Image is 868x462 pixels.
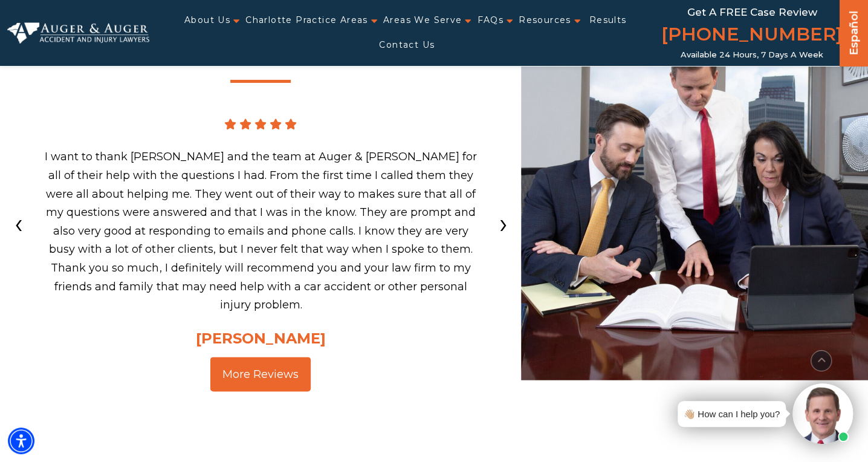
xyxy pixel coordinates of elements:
img: Auger & Auger Accident and Injury Lawyers Logo [7,22,149,44]
span: [PERSON_NAME] [196,330,326,347]
a: Results [589,8,627,33]
a: FAQs [477,8,504,33]
span: Get a FREE Case Review [687,6,817,18]
a: Charlotte Practice Areas [245,8,368,33]
a: More Reviews [210,357,311,391]
a: Contact Us [379,33,435,57]
a: [PHONE_NUMBER] [661,21,843,50]
span: Previous [15,209,23,237]
div: 👋🏼 How can I help you? [684,406,780,422]
button: scroll to up [811,350,832,371]
img: Auger & Auger Office [521,32,868,379]
img: Intaker widget Avatar [792,383,853,444]
span: Next [499,209,508,237]
a: Areas We Serve [383,8,462,33]
p: I want to thank [PERSON_NAME] and the team at Auger & [PERSON_NAME] for all of their help with th... [43,148,479,314]
a: About Us [184,8,230,33]
a: Resources [519,8,571,33]
div: Accessibility Menu [8,428,34,454]
span: More Reviews [222,369,299,380]
span: Available 24 Hours, 7 Days a Week [681,50,823,60]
